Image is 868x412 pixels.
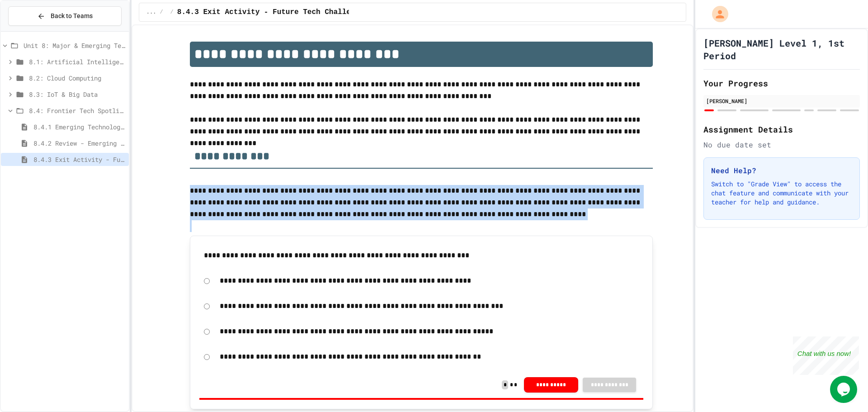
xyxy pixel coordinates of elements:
[29,57,125,66] span: 8.1: Artificial Intelligence Basics
[703,123,860,136] h2: Assignment Details
[33,138,125,148] span: 8.4.2 Review - Emerging Technologies: Shaping Our Digital Future
[29,90,125,99] span: 8.3: IoT & Big Data
[703,139,860,150] div: No due date set
[706,97,857,105] div: [PERSON_NAME]
[160,9,163,16] span: /
[29,106,125,115] span: 8.4: Frontier Tech Spotlight
[793,336,859,375] iframe: chat widget
[703,37,860,62] h1: [PERSON_NAME] Level 1, 1st Period
[170,9,174,16] span: /
[711,180,852,207] p: Switch to "Grade View" to access the chat feature and communicate with your teacher for help and ...
[29,73,125,83] span: 8.2: Cloud Computing
[711,165,852,176] h3: Need Help?
[703,4,731,24] div: My Account
[33,155,125,164] span: 8.4.3 Exit Activity - Future Tech Challenge
[51,11,93,21] span: Back to Teams
[177,7,364,18] span: 8.4.3 Exit Activity - Future Tech Challenge
[24,41,125,50] span: Unit 8: Major & Emerging Technologies
[830,376,859,403] iframe: chat widget
[703,77,860,90] h2: Your Progress
[33,122,125,132] span: 8.4.1 Emerging Technologies: Shaping Our Digital Future
[146,9,156,16] span: ...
